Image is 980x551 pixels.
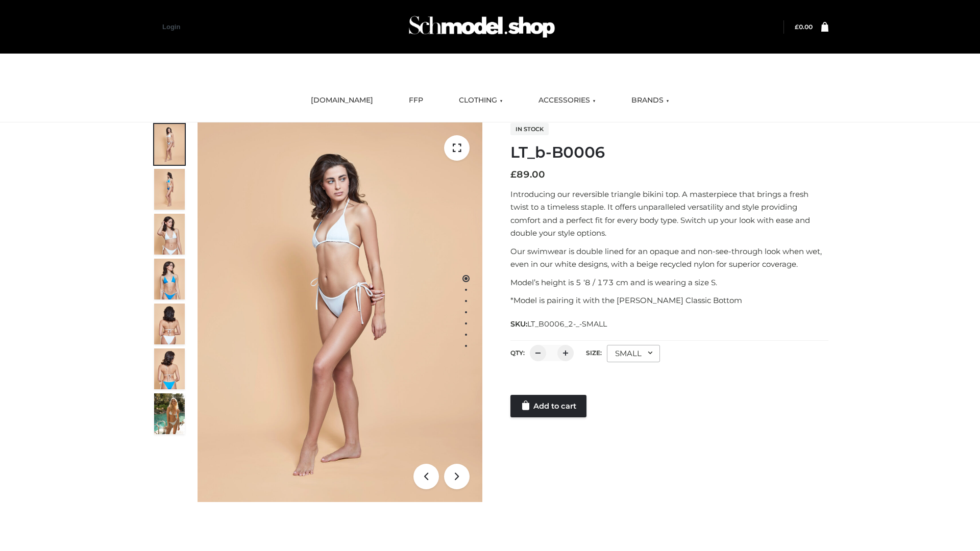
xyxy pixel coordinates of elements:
[154,259,185,299] img: ArielClassicBikiniTop_CloudNine_AzureSky_OW114ECO_4-scaled.jpg
[795,23,813,31] a: £0.00
[154,124,185,165] img: ArielClassicBikiniTop_CloudNine_AzureSky_OW114ECO_1-scaled.jpg
[154,214,185,255] img: ArielClassicBikiniTop_CloudNine_AzureSky_OW114ECO_3-scaled.jpg
[510,169,545,180] bdi: 89.00
[795,23,813,31] bdi: 0.00
[624,89,677,112] a: BRANDS
[527,319,607,329] span: LT_B0006_2-_-SMALL
[154,304,185,344] img: ArielClassicBikiniTop_CloudNine_AzureSky_OW114ECO_7-scaled.jpg
[303,89,381,112] a: [DOMAIN_NAME]
[586,349,602,357] label: Size:
[531,89,603,112] a: ACCESSORIES
[154,169,185,210] img: ArielClassicBikiniTop_CloudNine_AzureSky_OW114ECO_2-scaled.jpg
[162,23,180,31] a: Login
[795,23,799,31] span: £
[510,318,608,330] span: SKU:
[510,188,828,240] p: Introducing our reversible triangle bikini top. A masterpiece that brings a fresh twist to a time...
[510,123,549,135] span: In stock
[154,348,185,389] img: ArielClassicBikiniTop_CloudNine_AzureSky_OW114ECO_8-scaled.jpg
[401,89,431,112] a: FFP
[451,89,510,112] a: CLOTHING
[607,345,660,362] div: SMALL
[198,122,482,502] img: ArielClassicBikiniTop_CloudNine_AzureSky_OW114ECO_1
[510,395,586,417] a: Add to cart
[154,393,185,434] img: Arieltop_CloudNine_AzureSky2.jpg
[510,294,828,307] p: *Model is pairing it with the [PERSON_NAME] Classic Bottom
[405,7,558,47] img: Schmodel Admin 964
[510,245,828,271] p: Our swimwear is double lined for an opaque and non-see-through look when wet, even in our white d...
[510,169,517,180] span: £
[510,143,828,162] h1: LT_b-B0006
[510,276,828,289] p: Model’s height is 5 ‘8 / 173 cm and is wearing a size S.
[510,349,525,357] label: QTY:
